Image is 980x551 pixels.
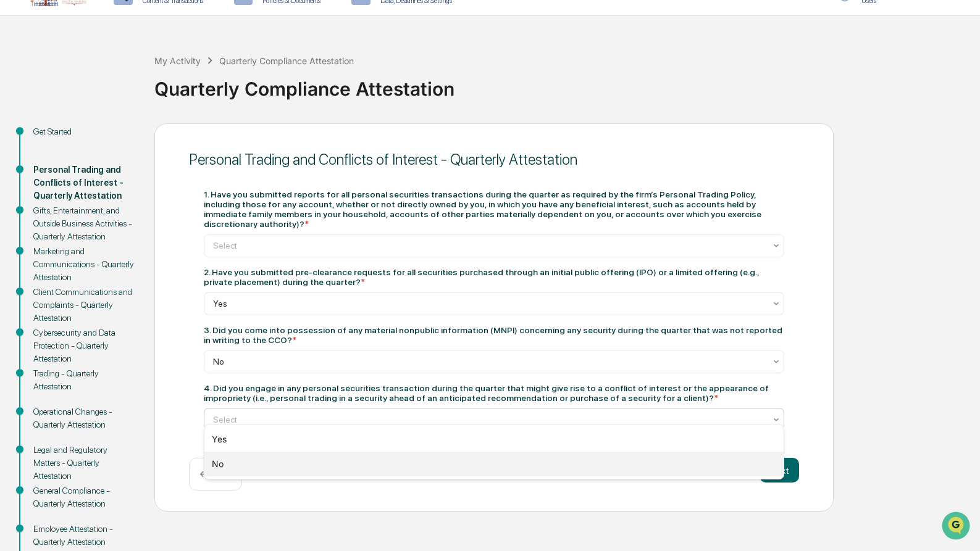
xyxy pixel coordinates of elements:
div: Marketing and Communications - Quarterly Attestation [33,245,135,284]
span: Preclearance [25,155,80,168]
div: Quarterly Compliance Attestation [154,68,974,100]
div: Yes [204,427,784,452]
div: Quarterly Compliance Attestation [219,56,354,66]
div: My Activity [154,56,201,66]
div: Start new chat [42,94,203,107]
div: Client Communications and Complaints - Quarterly Attestation [33,286,135,325]
div: We're available if you need us! [42,107,156,117]
p: How can we help? [12,26,225,46]
div: Trading - Quarterly Attestation [33,367,135,393]
div: Cybersecurity and Data Protection - Quarterly Attestation [33,326,135,365]
div: Legal and Regulatory Matters - Quarterly Attestation [33,444,135,483]
div: 1. Have you submitted reports for all personal securities transactions during the quarter as requ... [204,189,784,229]
a: Powered byPylon [87,209,149,218]
div: Operational Changes - Quarterly Attestation [33,405,135,431]
div: Personal Trading and Conflicts of Interest - Quarterly Attestation [33,164,135,202]
iframe: Open customer support [940,510,974,544]
span: Pylon [123,209,149,218]
a: 🗄️Attestations [85,151,158,173]
p: ← Back [199,468,232,480]
span: Data Lookup [25,179,78,191]
span: Attestations [102,155,153,168]
div: Employee Attestation - Quarterly Attestation [33,523,135,549]
div: 🗄️ [90,157,99,167]
img: 1746055101610-c473b297-6a78-478c-a979-82029cc54cd1 [12,94,35,117]
div: 3. Did you come into possession of any material nonpublic information (MNPI) concerning any secur... [204,325,784,345]
div: Gifts, Entertainment, and Outside Business Activities - Quarterly Attestation [33,204,135,243]
div: Personal Trading and Conflicts of Interest - Quarterly Attestation [189,151,799,168]
div: No [204,452,784,476]
a: 🖐️Preclearance [7,151,85,173]
a: 🔎Data Lookup [7,174,83,196]
div: Get Started [33,125,135,138]
button: Start new chat [210,98,225,113]
div: 4. Did you engage in any personal securities transaction during the quarter that might give rise ... [204,383,784,403]
div: 🔎 [12,180,22,190]
div: 2. Have you submitted pre-clearance requests for all securities purchased through an initial publ... [204,267,784,287]
div: General Compliance - Quarterly Attestation [33,484,135,510]
div: 🖐️ [12,157,22,167]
